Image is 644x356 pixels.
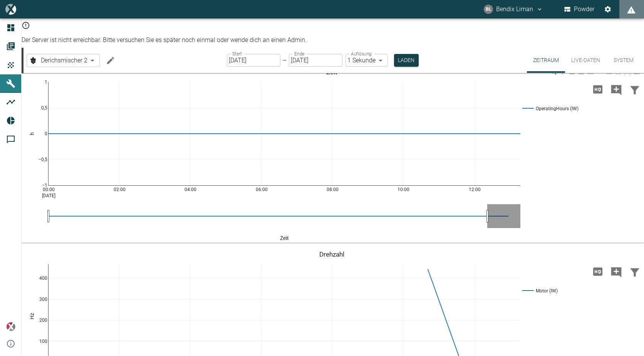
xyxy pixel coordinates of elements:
span: Derichsmischer 2 [41,56,87,65]
div: BL [484,5,493,14]
div: Der Server ist nicht erreichbar. Bitte versuchen Sie es später noch einmal oder wende dich an ein... [22,32,644,48]
button: Live-Daten [565,48,606,73]
a: Derichsmischer 2 [29,56,87,65]
span: Hohe Auflösung [589,267,607,275]
label: Start [232,50,242,57]
button: Powder [563,2,596,16]
button: System [606,48,641,73]
label: Ende [294,50,304,57]
button: Machine bearbeiten [103,53,118,68]
input: DD.MM.YYYY [289,54,342,67]
button: bendix.liman@kansaihelios-cws.de [483,2,544,16]
label: Auflösung [351,50,372,57]
button: Zeitraum [527,48,565,73]
input: DD.MM.YYYY [227,54,280,67]
div: 1 Sekunde [345,54,388,67]
button: Daten filtern [626,79,644,99]
img: logo [5,4,16,14]
button: Kommentar hinzufügen [607,262,626,282]
img: Xplore Logo [6,322,15,331]
button: Kommentar hinzufügen [607,79,626,99]
button: Laden [394,54,419,67]
span: Hohe Auflösung [589,85,607,92]
button: Daten filtern [626,262,644,282]
p: – [283,56,287,65]
button: Einstellungen [601,2,615,16]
